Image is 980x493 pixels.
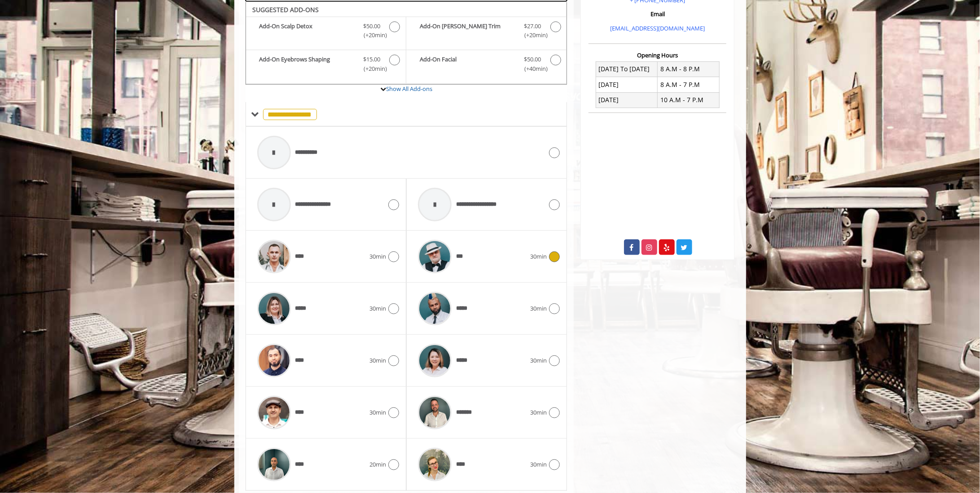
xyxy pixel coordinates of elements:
[658,77,720,92] td: 8 A.M - 7 P.M
[259,22,354,40] b: Add-On Scalp Detox
[358,30,385,40] span: (+20min )
[420,55,515,74] b: Add-On Facial
[246,1,567,85] div: The Made Man Haircut Add-onS
[420,22,515,40] b: Add-On [PERSON_NAME] Trim
[524,55,541,64] span: $50.00
[363,55,380,64] span: $15.00
[369,408,386,417] span: 30min
[658,61,720,77] td: 8 A.M - 8 P.M
[530,252,547,261] span: 30min
[658,92,720,108] td: 10 A.M - 7 P.M
[411,22,562,43] label: Add-On Beard Trim
[530,304,547,313] span: 30min
[369,304,386,313] span: 30min
[530,460,547,469] span: 30min
[589,52,726,58] h3: Opening Hours
[363,22,380,31] span: $50.00
[524,22,541,31] span: $27.00
[369,252,386,261] span: 30min
[369,356,386,365] span: 30min
[519,64,545,74] span: (+40min )
[530,356,547,365] span: 30min
[519,30,545,40] span: (+20min )
[530,408,547,417] span: 30min
[259,55,354,74] b: Add-On Eyebrows Shaping
[411,55,562,76] label: Add-On Facial
[596,92,658,108] td: [DATE]
[596,77,658,92] td: [DATE]
[596,61,658,77] td: [DATE] To [DATE]
[386,85,432,93] a: Show All Add-ons
[250,55,401,76] label: Add-On Eyebrows Shaping
[591,11,724,17] h3: Email
[610,24,705,32] a: [EMAIL_ADDRESS][DOMAIN_NAME]
[358,64,385,74] span: (+20min )
[253,5,319,14] b: SUGGESTED ADD-ONS
[369,460,386,469] span: 20min
[250,22,401,43] label: Add-On Scalp Detox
